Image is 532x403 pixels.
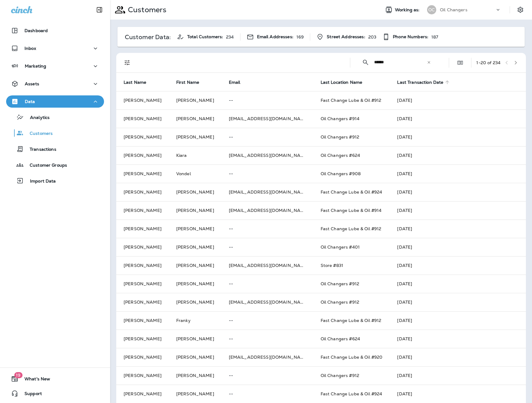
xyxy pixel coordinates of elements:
[427,5,436,14] div: OC
[169,109,221,128] td: [PERSON_NAME]
[116,165,169,183] td: [PERSON_NAME]
[116,330,169,348] td: [PERSON_NAME]
[296,35,304,39] p: 169
[116,146,169,165] td: [PERSON_NAME]
[390,366,526,385] td: [DATE]
[221,348,313,366] td: [EMAIL_ADDRESS][DOMAIN_NAME]
[116,128,169,146] td: [PERSON_NAME]
[169,385,221,403] td: [PERSON_NAME]
[6,111,104,124] button: Analytics
[116,256,169,275] td: [PERSON_NAME]
[321,98,381,103] span: Fast Change Lube & Oil #912
[229,171,306,176] p: --
[116,311,169,330] td: [PERSON_NAME]
[187,34,223,39] span: Total Customers:
[24,179,56,184] p: Import Data
[321,299,359,305] span: Oil Changers #912
[169,256,221,275] td: [PERSON_NAME]
[390,128,526,146] td: [DATE]
[390,385,526,403] td: [DATE]
[6,127,104,139] button: Customers
[515,4,526,15] button: Settings
[390,330,526,348] td: [DATE]
[321,116,359,121] span: Oil Changers #914
[6,60,104,72] button: Marketing
[116,348,169,366] td: [PERSON_NAME]
[476,60,500,65] div: 1 - 20 of 234
[116,201,169,220] td: [PERSON_NAME]
[169,128,221,146] td: [PERSON_NAME]
[169,348,221,366] td: [PERSON_NAME]
[321,318,381,323] span: Fast Change Lube & Oil #912
[125,35,171,39] p: Customer Data:
[359,56,372,68] button: Collapse Search
[390,238,526,256] td: [DATE]
[229,373,306,378] p: --
[125,5,166,14] p: Customers
[24,131,53,137] p: Customers
[6,42,104,54] button: Inbox
[321,373,359,378] span: Oil Changers #912
[169,366,221,385] td: [PERSON_NAME]
[221,146,313,165] td: [EMAIL_ADDRESS][DOMAIN_NAME]
[24,46,36,51] p: Inbox
[6,387,104,400] button: Support
[390,293,526,311] td: [DATE]
[221,109,313,128] td: [EMAIL_ADDRESS][DOMAIN_NAME]
[169,330,221,348] td: [PERSON_NAME]
[221,201,313,220] td: [EMAIL_ADDRESS][DOMAIN_NAME]
[321,79,370,85] span: Last Location Name
[169,238,221,256] td: [PERSON_NAME]
[229,391,306,396] p: --
[116,220,169,238] td: [PERSON_NAME]
[6,95,104,108] button: Data
[390,165,526,183] td: [DATE]
[229,336,306,341] p: --
[169,311,221,330] td: Franky
[321,263,343,268] span: Store #831
[397,80,443,85] span: Last Transaction Date
[454,57,466,69] button: Edit Fields
[116,183,169,201] td: [PERSON_NAME]
[390,183,526,201] td: [DATE]
[221,293,313,311] td: [EMAIL_ADDRESS][DOMAIN_NAME]
[6,174,104,187] button: Import Data
[390,275,526,293] td: [DATE]
[91,4,108,16] button: Collapse Sidebar
[6,24,104,37] button: Dashboard
[221,256,313,275] td: [EMAIL_ADDRESS][DOMAIN_NAME]
[390,348,526,366] td: [DATE]
[176,80,199,85] span: First Name
[257,34,293,39] span: Email Addresses:
[321,208,382,213] span: Fast Change Lube & Oil #914
[393,34,428,39] span: Phone Numbers:
[229,135,306,139] p: --
[229,318,306,323] p: --
[169,183,221,201] td: [PERSON_NAME]
[390,201,526,220] td: [DATE]
[321,226,381,231] span: Fast Change Lube & Oil #912
[116,91,169,109] td: [PERSON_NAME]
[321,336,360,342] span: Oil Changers #624
[116,385,169,403] td: [PERSON_NAME]
[229,79,248,85] span: Email
[18,391,42,398] span: Support
[124,79,154,85] span: Last Name
[18,376,50,384] span: What's New
[390,146,526,165] td: [DATE]
[321,134,359,140] span: Oil Changers #912
[24,147,56,153] p: Transactions
[321,153,360,158] span: Oil Changers #624
[6,373,104,385] button: 19What's New
[440,7,467,12] p: Oil Changers
[24,28,48,33] p: Dashboard
[390,109,526,128] td: [DATE]
[390,220,526,238] td: [DATE]
[116,366,169,385] td: [PERSON_NAME]
[169,146,221,165] td: Kiara
[221,183,313,201] td: [EMAIL_ADDRESS][DOMAIN_NAME]
[169,293,221,311] td: [PERSON_NAME]
[25,99,35,104] p: Data
[6,158,104,171] button: Customer Groups
[229,98,306,103] p: --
